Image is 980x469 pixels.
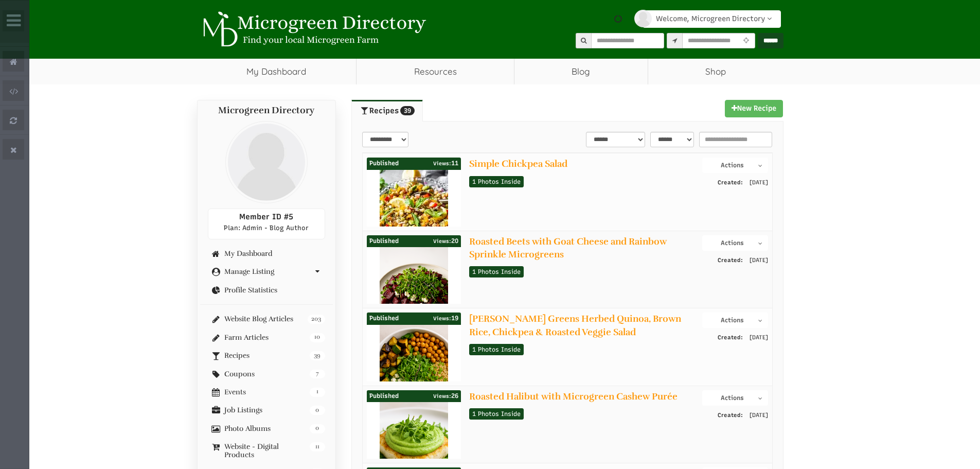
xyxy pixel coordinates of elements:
span: Views: [433,160,451,167]
span: 7 [310,370,325,379]
a: Recipes39 [351,100,423,121]
span: Created: [718,411,743,420]
span: Views: [433,393,451,399]
img: profile profile holder [225,121,308,203]
a: Resources [357,59,514,84]
span: 39 [400,106,415,115]
a: 39 Recipes [208,352,325,359]
span: Member ID #5 [239,212,293,221]
span: 0 [310,406,325,415]
i: Wide Admin Panel [7,12,21,29]
a: 10 Farm Articles [208,334,325,341]
span: 1 [310,388,325,397]
h4: Microgreen Directory [208,106,325,116]
span: 20 [433,236,458,247]
i: Use Current Location [741,38,752,44]
select: select-1 [362,132,408,147]
a: New Recipe [725,100,783,117]
div: Published [367,312,461,325]
a: Profile Statistics [208,286,325,294]
span: Views: [433,315,451,322]
a: Welcome, Microgreen Directory [643,10,781,28]
span: [DATE] [744,333,768,342]
button: Actions [702,390,768,406]
a: 1 Photos Inside [469,408,524,420]
a: [PERSON_NAME] Greens Herbed Quinoa, Brown Rice, Chickpea & Roasted Veggie Salad [469,313,681,337]
span: Plan: Admin - Blog Author [224,224,309,232]
a: 1 Events [208,388,325,396]
span: [DATE] [744,411,768,420]
span: 19 [433,313,458,324]
a: 11 Website - Digital Products [208,443,325,459]
a: 0 Job Listings [208,406,325,414]
a: My Dashboard [208,250,325,257]
div: Published [367,235,461,248]
a: 1 Photos Inside [469,176,524,187]
img: cb1fa42e35ec3885c8bef0617671be07 [380,247,448,350]
span: Created: [718,178,743,187]
button: Actions [702,312,768,328]
button: Actions [702,158,768,173]
a: 7 Coupons [208,370,325,378]
a: Simple Chickpea Salad [469,158,567,169]
a: 1 Photos Inside [469,266,524,277]
span: [DATE] [744,178,768,187]
span: 39 [310,351,325,360]
img: a8e87077c34d1c2d88bacb1bbf121f35 [380,170,448,273]
span: Views: [433,238,451,245]
a: Manage Listing [208,268,325,275]
select: sortFilter-1 [586,132,645,147]
span: Created: [718,333,743,342]
a: Blog [514,59,648,84]
a: Roasted Halibut with Microgreen Cashew Purée [469,391,678,402]
a: Shop [648,59,783,84]
span: 203 [308,315,325,324]
span: 11 [310,442,325,451]
a: My Dashboard [197,59,357,84]
button: Actions [702,235,768,251]
img: profile profile holder [634,10,652,27]
img: Microgreen Directory [197,11,429,47]
a: 203 Website Blog Articles [208,315,325,323]
img: 1d11f27f2a7656004c754d8d8ecb026c [380,325,448,428]
span: [DATE] [744,256,768,265]
a: Roasted Beets with Goat Cheese and Rainbow Sprinkle Microgreens [469,236,667,260]
div: Published [367,158,461,170]
div: Published [367,390,461,403]
span: Created: [718,256,743,265]
span: 0 [310,424,325,433]
a: 0 Photo Albums [208,425,325,432]
span: 26 [433,391,458,402]
a: 1 Photos Inside [469,344,524,355]
select: statusFilter-1 [650,132,694,147]
span: 11 [433,158,458,169]
span: 10 [310,333,325,342]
